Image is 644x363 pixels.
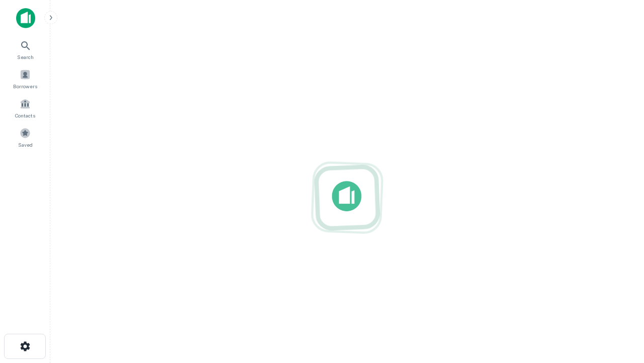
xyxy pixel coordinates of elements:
span: Contacts [15,111,35,119]
span: Saved [18,141,33,149]
a: Borrowers [3,65,47,92]
span: Search [17,53,34,61]
span: Borrowers [13,82,37,90]
a: Contacts [3,94,47,122]
a: Search [3,36,47,63]
iframe: Chat Widget [594,250,644,298]
a: Saved [3,124,47,151]
img: capitalize-icon.png [16,8,35,28]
